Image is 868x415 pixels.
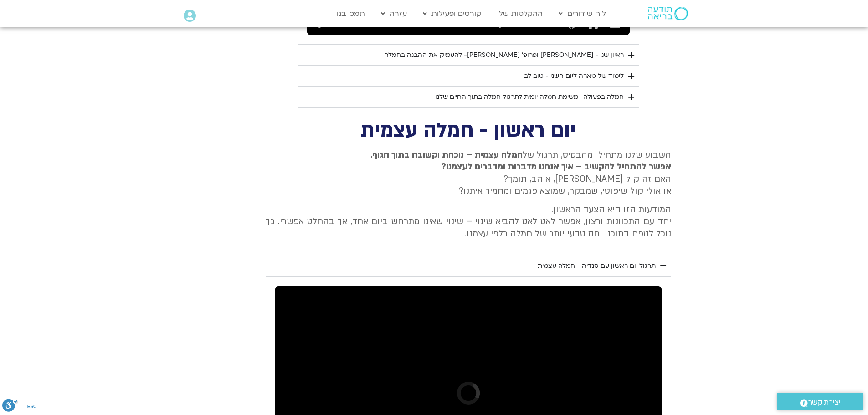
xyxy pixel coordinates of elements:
a: תמכו בנו [332,5,370,22]
img: תודעה בריאה [648,7,688,20]
h2: יום ראשון - חמלה עצמית [266,121,671,140]
a: עזרה [376,5,411,22]
div: ראיון שני - [PERSON_NAME] ופרופ׳ [PERSON_NAME]- להעמיק את ההבנה בחמלה [384,50,624,61]
summary: חמלה בפעולה- משימת חמלה יומית לתרגול חמלה בתוך החיים שלנו [298,87,639,108]
p: המודעות הזו היא הצעד הראשון. יחד עם התכוונות ורצון, אפשר לאט לאט להביא שינוי – שינוי שאינו מתרחש ... [266,204,671,240]
summary: תרגול יום ראשון עם סנדיה - חמלה עצמית [266,256,671,277]
div: לימוד של טארה ליום השני - טוב לב [524,71,624,82]
a: יצירת קשר [777,393,863,410]
a: לוח שידורים [554,5,611,22]
a: ההקלטות שלי [493,5,547,22]
summary: לימוד של טארה ליום השני - טוב לב [298,66,639,87]
strong: חמלה עצמית – נוכחת וקשובה בתוך הגוף. אפשר להתחיל להקשיב – איך אנחנו מדברות ומדברים לעצמנו? [370,149,671,173]
span: יצירת קשר [808,396,841,409]
div: תרגול יום ראשון עם סנדיה - חמלה עצמית [538,261,656,272]
a: קורסים ופעילות [418,5,486,22]
div: חמלה בפעולה- משימת חמלה יומית לתרגול חמלה בתוך החיים שלנו [435,92,624,102]
p: השבוע שלנו מתחיל מהבסיס, תרגול של האם זה קול [PERSON_NAME], אוהב, תומך? או אולי קול שיפוטי, שמבקר... [266,149,671,197]
summary: ראיון שני - [PERSON_NAME] ופרופ׳ [PERSON_NAME]- להעמיק את ההבנה בחמלה [298,45,639,66]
